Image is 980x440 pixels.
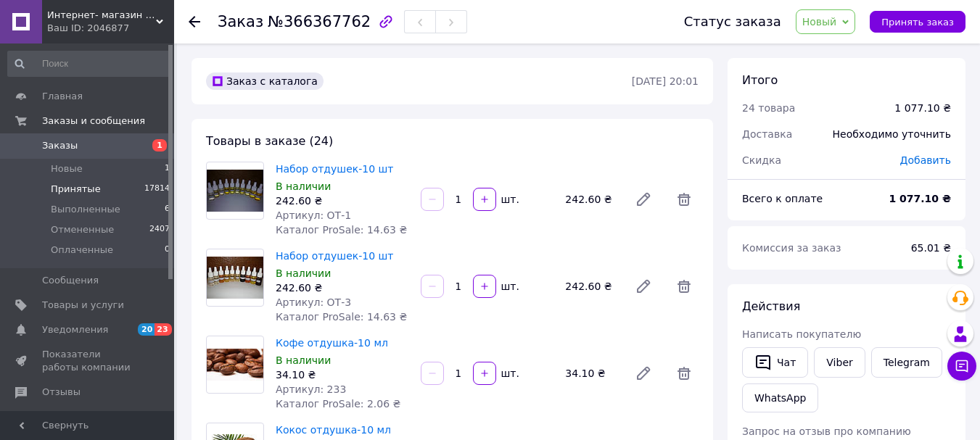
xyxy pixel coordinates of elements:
div: 242.60 ₴ [276,281,409,295]
span: Товары в заказе (24) [206,134,333,148]
a: Редактировать [629,272,658,301]
div: Вернуться назад [189,14,200,29]
a: Кофе отдушка-10 мл [276,337,388,349]
span: Принятые [51,183,101,196]
span: Скидка [742,154,781,166]
img: Набор отдушек-10 шт [207,170,263,212]
a: Редактировать [629,185,658,214]
span: 17814 [144,183,170,196]
div: 242.60 ₴ [559,189,623,209]
span: Отзывы [42,386,81,399]
span: Интернет- магазин "Эксклюзив" [47,9,156,22]
span: Показатели работы компании [42,348,134,374]
div: 1 077.10 ₴ [894,101,951,115]
span: Главная [42,90,83,103]
div: Статус заказа [684,14,781,29]
span: Всего к оплате [742,193,823,204]
span: Товары и услуги [42,299,124,312]
span: Новые [51,162,83,175]
div: 242.60 ₴ [559,276,623,296]
span: 6 [165,203,170,216]
span: Комиссия за заказ [742,242,841,254]
span: Добавить [900,154,951,166]
span: Удалить [670,359,699,388]
span: Принять заказ [881,17,954,28]
a: Кокос отдушка-10 мл [276,424,391,436]
span: Каталог ProSale: 14.63 ₴ [276,311,407,323]
span: №366367762 [268,13,371,30]
span: 24 товара [742,102,795,114]
div: Заказ с каталога [206,72,324,90]
span: 2407 [149,223,170,236]
span: Заказ [218,13,263,30]
span: Заказы и сообщения [42,115,145,128]
span: В наличии [276,180,331,192]
span: 1 [152,139,167,151]
span: В наличии [276,354,331,366]
span: Удалить [670,272,699,301]
div: 34.10 ₴ [276,368,409,382]
input: Поиск [7,51,171,77]
span: 20 [138,323,155,336]
span: Удалить [670,185,699,214]
a: WhatsApp [742,383,818,412]
span: Каталог ProSale: 14.63 ₴ [276,224,407,236]
a: Viber [814,347,865,378]
a: Редактировать [629,359,658,388]
span: Артикул: 233 [276,383,346,395]
span: 65.01 ₴ [911,242,951,254]
span: Каталог ProSale: 2.06 ₴ [276,398,400,410]
span: 0 [165,244,170,257]
button: Принять заказ [870,11,965,33]
span: Заказы [42,139,78,152]
img: Кофе отдушка-10 мл [207,349,263,381]
a: Набор отдушек-10 шт [276,250,394,262]
div: Ваш ID: 2046877 [47,22,174,35]
span: 23 [155,323,171,336]
span: Артикул: ОТ-1 [276,209,351,221]
div: Необходимо уточнить [824,118,960,150]
span: Запрос на отзыв про компанию [742,426,911,437]
span: Итого [742,73,778,87]
span: 1 [165,162,170,175]
div: шт. [498,279,521,294]
span: В наличии [276,267,331,279]
span: Сообщения [42,274,99,287]
button: Чат [742,347,808,378]
span: Артикул: ОТ-3 [276,296,351,308]
span: Оплаченные [51,244,113,257]
span: Новый [802,16,837,28]
span: Действия [742,299,800,313]
img: Набор отдушек-10 шт [207,257,263,299]
a: Набор отдушек-10 шт [276,163,394,175]
time: [DATE] 20:01 [632,75,699,87]
div: шт. [498,192,521,207]
div: 242.60 ₴ [276,194,409,208]
span: Выполненные [51,203,120,216]
div: 34.10 ₴ [559,363,623,383]
b: 1 077.10 ₴ [889,193,951,204]
a: Telegram [871,347,942,378]
div: шт. [498,366,521,381]
span: Отмененные [51,223,114,236]
span: Написать покупателю [742,328,861,340]
button: Чат с покупателем [947,352,976,381]
span: Доставка [742,128,792,140]
span: Уведомления [42,323,108,336]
